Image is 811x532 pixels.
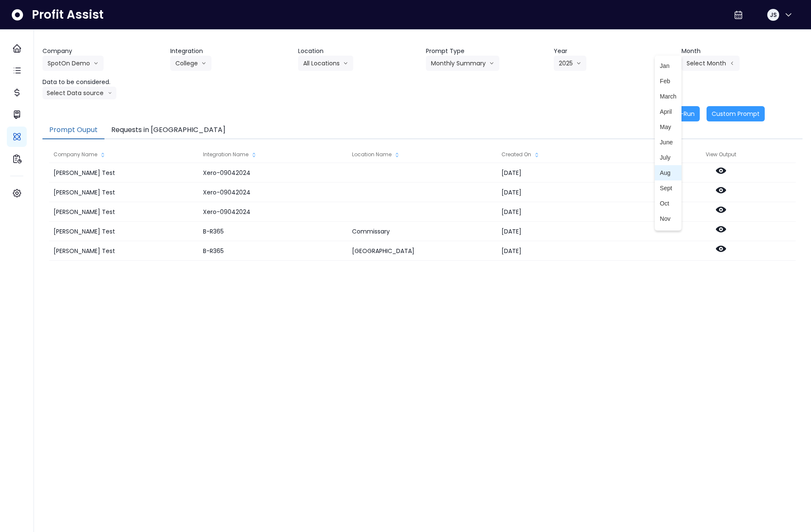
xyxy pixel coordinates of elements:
button: Select Data sourcearrow down line [42,87,116,99]
button: Re-Run [668,106,700,121]
button: Requests in [GEOGRAPHIC_DATA] [104,121,232,139]
svg: sort [251,152,257,158]
div: [DATE] [497,183,646,202]
svg: arrow down line [576,59,581,68]
div: [DATE] [497,163,646,183]
span: Oct [660,199,676,208]
div: Integration Name [199,146,348,163]
div: Company Name [49,146,198,163]
header: Month [681,47,803,56]
div: [DATE] [497,222,646,241]
div: B-R365 [199,241,348,261]
div: [GEOGRAPHIC_DATA] [348,241,497,261]
div: Xero-09042024 [199,183,348,202]
span: June [660,138,676,146]
div: [PERSON_NAME] Test [49,222,198,241]
span: Jan [660,62,676,70]
div: Location Name [348,146,497,163]
div: B-R365 [199,222,348,241]
span: Nov [660,214,676,223]
button: Monthly Summaryarrow down line [426,56,499,71]
svg: arrow down line [343,59,348,68]
header: Location [298,47,419,56]
div: [DATE] [497,241,646,261]
svg: sort [99,152,106,158]
div: Commissary [348,222,497,241]
svg: sort [533,152,540,158]
button: Custom Prompt [707,106,765,121]
span: May [660,123,676,131]
button: Collegearrow down line [170,56,211,71]
div: [PERSON_NAME] Test [49,163,198,183]
svg: arrow down line [489,59,494,68]
span: Sept [660,184,676,192]
ul: Select Montharrow left line [655,56,681,231]
svg: arrow left line [729,59,735,68]
span: April [660,107,676,116]
button: Select Montharrow left line [681,56,740,71]
header: Company [42,47,163,56]
button: Prompt Ouput [42,121,104,139]
svg: arrow down line [201,59,206,68]
svg: arrow down line [93,59,99,68]
header: Data to be considered. [42,78,163,87]
div: Xero-09042024 [199,202,348,222]
button: 2025arrow down line [554,56,586,71]
span: Aug [660,169,676,177]
div: [PERSON_NAME] Test [49,241,198,261]
div: Xero-09042024 [199,163,348,183]
div: [DATE] [497,202,646,222]
button: SpotOn Demoarrow down line [42,56,104,71]
span: Profit Assist [32,7,104,23]
svg: arrow down line [108,89,112,97]
div: Created On [497,146,646,163]
button: All Locationsarrow down line [298,56,353,71]
header: Year [554,47,675,56]
span: Feb [660,77,676,85]
span: JS [770,11,777,19]
svg: sort [394,152,400,158]
div: [PERSON_NAME] Test [49,183,198,202]
div: View Output [646,146,796,163]
span: March [660,92,676,101]
span: July [660,153,676,162]
div: [PERSON_NAME] Test [49,202,198,222]
header: Prompt Type [426,47,547,56]
header: Integration [170,47,291,56]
